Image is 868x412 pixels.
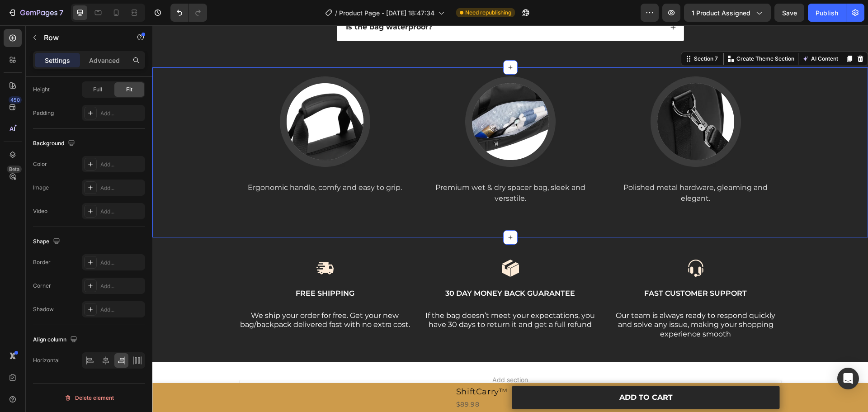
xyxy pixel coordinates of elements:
[584,29,642,38] p: Create Theme Section
[9,96,22,104] div: 450
[458,286,628,314] p: Our team is always ready to respond quickly and solve any issue, making your shopping experience ...
[684,4,771,22] button: 1 product assigned
[7,166,22,173] div: Beta
[170,4,207,22] div: Undo/Redo
[164,234,182,252] img: gempages_580211015539491412-14ec972c-c7fe-4fd3-9e9c-20e00abd34df.svg
[100,282,143,290] div: Add...
[648,28,688,39] button: AI Content
[88,157,258,168] p: Ergonomic handle, comfy and easy to grip.
[89,56,120,65] p: Advanced
[100,208,143,216] div: Add...
[100,259,143,267] div: Add...
[540,29,567,38] div: Section 7
[303,360,356,374] h1: ShiftCarry™
[336,350,379,359] span: Add section
[100,109,143,118] div: Add...
[273,286,443,305] p: If the bag doesn’t meet your expectations, you have 30 days to return it and get a full refund
[303,374,356,385] div: $89.98
[782,9,797,17] span: Save
[313,51,403,142] img: Alt Image
[33,85,50,94] div: Height
[33,137,77,150] div: Background
[44,32,121,43] p: Row
[33,236,62,248] div: Shape
[458,264,628,273] p: Fast Customer Support
[45,56,70,65] p: Settings
[88,286,258,305] p: We ship your order for free. Get your new bag/backpack delivered fast with no extra cost.
[816,8,838,18] div: Publish
[273,264,443,273] p: 30 DAY MONEY BACK GUARANTEE
[33,184,49,192] div: Image
[335,8,337,18] span: /
[498,51,589,142] img: Alt Image
[88,264,258,273] p: Free Shipping
[465,9,511,17] span: Need republishing
[33,356,60,365] div: Horizontal
[808,4,846,22] button: Publish
[33,258,51,266] div: Border
[33,160,47,168] div: Color
[33,282,51,290] div: Corner
[59,7,63,18] p: 7
[127,51,218,142] img: Alt Image
[33,334,79,346] div: Align column
[4,4,67,22] button: 7
[152,25,868,412] iframe: Design area
[349,234,367,252] img: gempages_580211015539491412-57c73005-9748-47a1-9f54-639c90f273a3.svg
[33,207,47,215] div: Video
[534,234,552,252] img: gempages_580211015539491412-2986300d-6984-4c51-99d2-547dfe6c9ed7.svg
[339,8,434,18] span: Product Page - [DATE] 18:47:34
[33,305,54,313] div: Shadow
[360,360,627,384] button: ADD TO CART
[692,8,750,18] span: 1 product assigned
[100,306,143,314] div: Add...
[93,85,102,94] span: Full
[837,368,859,389] div: Open Intercom Messenger
[100,161,143,169] div: Add...
[467,366,520,379] div: ADD TO CART
[33,109,54,117] div: Padding
[458,157,628,179] p: Polished metal hardware, gleaming and elegant.
[273,157,443,179] p: Premium wet & dry spacer bag, sleek and versatile.
[100,184,143,192] div: Add...
[64,393,114,403] div: Delete element
[126,85,132,94] span: Fit
[774,4,804,22] button: Save
[33,391,145,405] button: Delete element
